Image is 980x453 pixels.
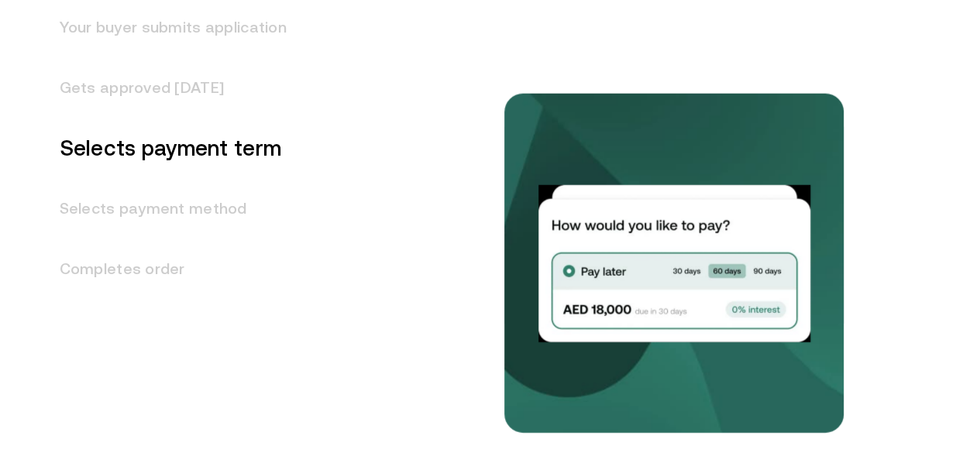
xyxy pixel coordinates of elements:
img: Selects payment term [538,184,810,341]
h3: Selects payment method [41,178,287,239]
h3: Completes order [41,239,287,299]
h3: Gets approved [DATE] [41,57,287,118]
h3: Selects payment term [41,118,287,178]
